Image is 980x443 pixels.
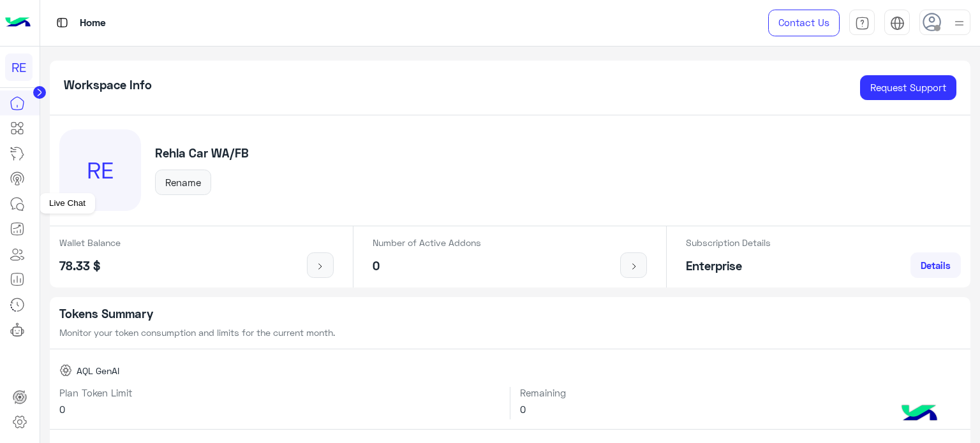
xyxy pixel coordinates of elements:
[313,261,329,272] img: icon
[849,10,875,36] a: tab
[910,252,961,278] a: Details
[855,16,870,31] img: tab
[155,146,249,161] h5: Rehla Car WA/FB
[59,364,72,377] img: AQL GenAI
[520,387,961,398] h6: Remaining
[40,193,95,214] div: Live Chat
[59,326,961,339] p: Monitor your token consumption and limits for the current month.
[59,307,961,321] h5: Tokens Summary
[768,10,840,36] a: Contact Us
[373,259,481,273] h5: 0
[59,129,141,211] div: RE
[373,236,481,249] p: Number of Active Addons
[64,78,152,92] h5: Workspace Info
[520,403,961,415] h6: 0
[80,15,106,32] p: Home
[59,259,121,273] h5: 78.33 $
[626,261,642,272] img: icon
[686,236,771,249] p: Subscription Details
[54,15,70,31] img: tab
[686,259,771,273] h5: Enterprise
[59,403,501,415] h6: 0
[860,75,956,101] a: Request Support
[5,10,31,36] img: Logo
[155,170,211,195] button: Rename
[59,387,501,398] h6: Plan Token Limit
[921,259,951,271] span: Details
[5,54,33,81] div: RE
[897,392,942,437] img: hulul-logo.png
[77,364,119,377] span: AQL GenAI
[951,15,967,31] img: profile
[890,16,905,31] img: tab
[59,236,121,249] p: Wallet Balance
